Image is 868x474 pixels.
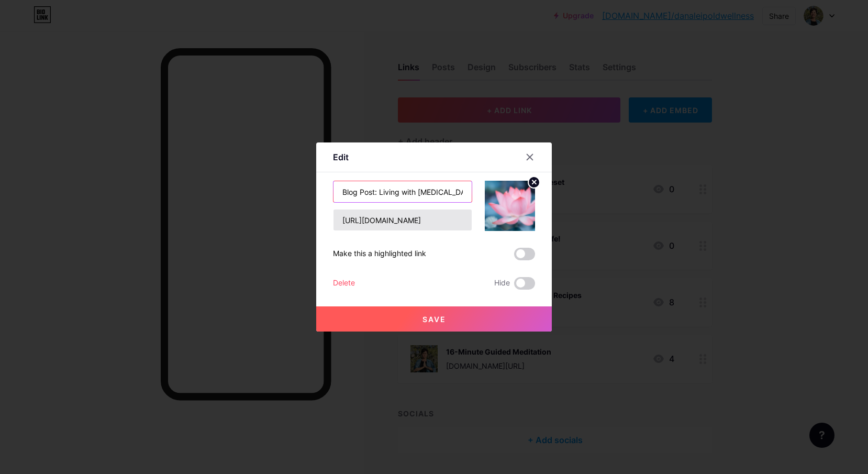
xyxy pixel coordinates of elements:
span: Hide [494,277,510,290]
div: Edit [333,151,349,163]
input: URL [333,210,472,230]
img: link_thumbnail [485,181,535,231]
button: Save [316,306,552,332]
div: Make this a highlighted link [333,248,426,260]
div: Delete [333,277,355,290]
span: Save [422,315,446,324]
input: Title [333,181,472,202]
